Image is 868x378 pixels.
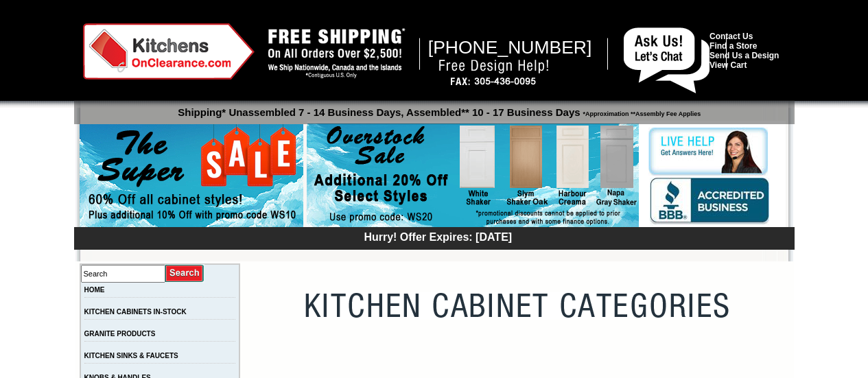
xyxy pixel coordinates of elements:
a: Find a Store [709,41,757,51]
a: Send Us a Design [709,51,779,60]
span: [PHONE_NUMBER] [428,37,592,58]
div: Hurry! Offer Expires: [DATE] [81,229,795,244]
a: KITCHEN CABINETS IN-STOCK [84,308,187,316]
a: HOME [84,286,105,294]
span: *Approximation **Assembly Fee Applies [580,107,701,117]
img: Kitchens on Clearance Logo [83,23,255,80]
a: GRANITE PRODUCTS [84,330,156,338]
a: View Cart [709,60,747,70]
input: Submit [165,264,204,283]
a: Contact Us [709,32,753,41]
p: Shipping* Unassembled 7 - 14 Business Days, Assembled** 10 - 17 Business Days [81,100,795,118]
a: KITCHEN SINKS & FAUCETS [84,352,178,359]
